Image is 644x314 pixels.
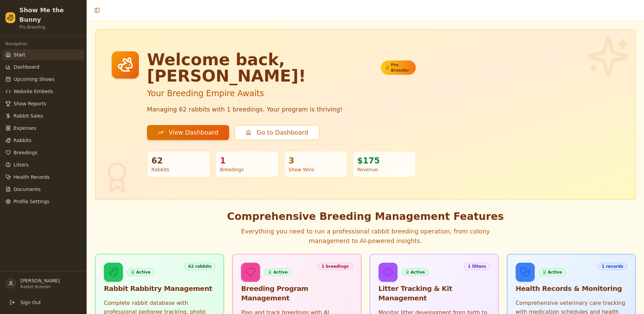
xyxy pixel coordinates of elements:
[3,74,84,85] a: Upcoming Shows
[3,196,84,207] a: Profile Settings
[14,125,36,132] span: Expenses
[147,104,375,114] p: Managing 62 rabbits with 1 breedings. Your program is thriving!
[3,62,84,72] a: Dashboard
[539,268,566,276] div: Active
[14,198,49,205] span: Profile Settings
[289,166,343,173] div: Show Wins
[19,24,81,30] p: Pro Breeding
[147,51,377,84] h1: Welcome back, [PERSON_NAME]!
[20,277,81,284] p: [PERSON_NAME]
[220,155,274,166] div: 1
[104,284,215,293] div: Rabbit Rabbitry Management
[95,210,636,223] h2: Comprehensive Breeding Management Features
[516,284,627,293] div: Health Records & Monitoring
[289,155,343,166] div: 3
[220,166,274,173] div: Breedings
[14,174,50,180] span: Health Records
[5,296,81,309] button: Sign Out
[318,263,352,270] div: 1 breedings
[381,60,416,75] div: Pro Breeder
[3,159,84,170] a: Litters
[19,5,81,24] h2: Show Me the Bunny
[147,125,229,140] button: View Dashboard
[3,110,84,121] a: Rabbit Sales
[127,268,154,276] div: Active
[402,268,429,276] div: Active
[235,227,496,246] p: Everything you need to run a professional rabbit breeding operation, from colony management to AI...
[379,284,490,303] div: Litter Tracking & Kit Management
[3,172,84,182] a: Health Records
[3,147,84,158] a: Breedings
[14,112,43,119] span: Rabbit Sales
[3,184,84,195] a: Documents
[14,149,37,156] span: Breedings
[14,100,46,107] span: Show Reports
[464,263,490,270] div: 1 litters
[151,155,206,166] div: 62
[357,166,411,173] div: Revenue
[3,123,84,134] a: Expenses
[169,128,218,137] span: View Dashboard
[147,88,416,99] h2: Your Breeding Empire Awaits
[14,64,39,70] span: Dashboard
[3,86,84,97] a: Website Embeds
[241,284,352,303] div: Breeding Program Management
[14,51,25,58] span: Start
[3,38,84,49] div: Navigation
[14,137,31,144] span: Rabbits
[184,263,215,270] div: 62 rabbits
[264,268,291,276] div: Active
[3,98,84,109] a: Show Reports
[14,186,41,193] span: Documents
[598,263,627,270] div: 1 records
[20,284,81,290] p: Rabbit Breeder
[14,161,29,168] span: Litters
[3,135,84,146] a: Rabbits
[14,88,53,95] span: Website Embeds
[151,166,206,173] div: Rabbits
[357,155,411,166] div: $ 175
[3,49,84,60] a: Start
[235,125,319,140] button: Go to Dashboard
[14,76,54,83] span: Upcoming Shows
